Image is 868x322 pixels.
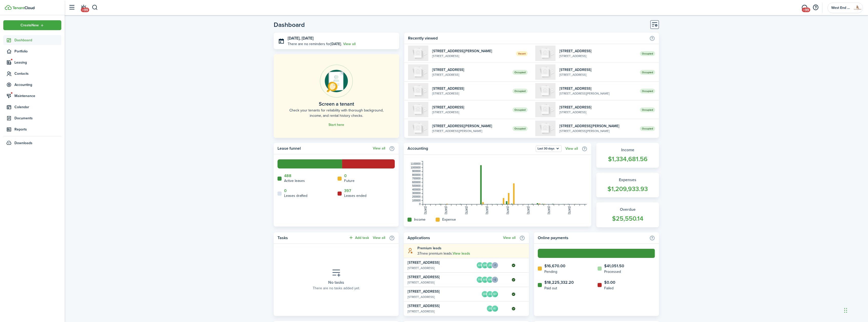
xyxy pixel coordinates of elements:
span: +99 [81,8,89,12]
avatar-text: DD [482,291,488,297]
button: Open menu [536,145,562,152]
img: 2 [408,102,428,117]
img: TenantCloud [5,5,12,10]
home-widget-title: Online payments [538,235,647,241]
widget-list-item-description: [STREET_ADDRESS][PERSON_NAME] [559,91,636,96]
widget-stats-title: Income [601,147,654,153]
widget-list-item-description: [STREET_ADDRESS][PERSON_NAME] [559,129,636,133]
widget-stats-title: Overdue [601,206,654,213]
tspan: 1000000 [411,166,421,169]
widget-list-item-title: [STREET_ADDRESS] [408,289,474,294]
widget-list-item-description: [STREET_ADDRESS] [559,54,636,58]
avatar-text: SR [482,262,488,268]
tspan: 800000 [412,174,421,176]
widget-list-item-title: [STREET_ADDRESS] [408,260,474,265]
img: 2 [408,83,428,99]
widget-list-item-title: [STREET_ADDRESS] [408,303,474,309]
widget-stats-count: $1,209,933.93 [601,184,654,194]
a: View all [373,236,385,240]
i: soft [408,248,414,254]
img: 1 [535,121,556,136]
home-widget-title: Applications [408,235,500,241]
home-widget-title: Processed [604,269,624,274]
tspan: [DATE] [486,206,489,214]
avatar-text: JL [487,291,493,297]
home-widget-title: Lease funnel [278,145,370,151]
widget-list-item-title: [STREET_ADDRESS] [559,105,636,110]
avatar-text: SH [492,291,498,297]
home-placeholder-description: Check your tenants for reliability with thorough background, income, and rental history checks. [285,108,388,118]
widget-list-item-description: [STREET_ADDRESS][PERSON_NAME] [432,129,509,133]
button: Open menu [493,276,498,283]
avatar-text: AG [482,277,488,283]
div: Drag [844,303,847,318]
span: Occupied [512,70,528,75]
widget-list-item-title: [STREET_ADDRESS][PERSON_NAME] [559,123,636,129]
home-widget-title: Income [414,217,426,222]
button: Search [92,3,98,12]
home-widget-count: $18,225,332.20 [544,279,574,286]
span: Contacts [14,71,61,76]
a: Dashboard [3,35,61,45]
span: Vacant [516,51,528,56]
widget-list-item-description: [STREET_ADDRESS] [432,54,512,58]
avatar-text: RJ [492,306,498,312]
img: 2 [535,102,556,117]
tspan: [DATE] [527,206,530,214]
tspan: 700000 [412,177,421,180]
header-page-title: Dashboard [274,22,305,28]
home-widget-count: $41,051.50 [604,263,624,269]
widget-list-item-title: [STREET_ADDRESS] [559,67,636,72]
tspan: [DATE] [568,206,571,214]
a: Start here [328,123,344,127]
widget-list-item-title: [STREET_ADDRESS] [559,48,636,54]
widget-list-item-description: [STREET_ADDRESS] [432,91,509,96]
img: West End Property Management [854,4,862,12]
a: 488 [284,174,291,178]
widget-list-item-title: [STREET_ADDRESS][PERSON_NAME] [432,123,509,129]
button: Add task [348,235,369,241]
span: Accounting [14,82,61,87]
widget-list-item-description: [STREET_ADDRESS] [408,280,474,285]
tspan: 0 [419,203,421,205]
a: 0 [284,188,287,193]
a: View all [565,147,578,151]
avatar-text: JS [487,306,493,312]
home-widget-title: Recently viewed [408,35,647,41]
span: Occupied [640,126,655,131]
widget-list-item-description: [STREET_ADDRESS] [408,295,474,299]
a: 0 [344,174,347,178]
a: Notifications [79,1,88,14]
a: View all [343,41,356,47]
tspan: 400000 [412,188,421,191]
widget-list-item-description: [STREET_ADDRESS] [559,72,636,77]
a: Reports [3,124,61,134]
span: Occupied [640,51,655,56]
placeholder-description: There are no tasks added yet. [313,286,360,291]
home-widget-title: Leases ended [344,193,366,198]
button: Last 30 days [536,145,562,152]
home-widget-title: Tasks [278,235,346,241]
menu-trigger: +2 [491,276,498,283]
home-widget-title: Paid out [544,286,574,291]
avatar-text: SR [487,277,493,283]
span: Create New [21,24,39,27]
button: Open resource center [811,3,820,12]
p: There are no reminders for . [288,41,342,47]
img: 2 [535,46,556,61]
iframe: Chat Widget [843,298,868,322]
span: Occupied [640,89,655,93]
widget-list-item-title: [STREET_ADDRESS] [432,67,509,72]
button: Open menu [3,20,61,30]
img: 1 [408,46,428,61]
span: Occupied [512,126,528,131]
a: Income$1,334,681.56 [596,143,659,168]
widget-stats-count: $1,334,681.56 [601,154,654,164]
img: TenantCloud [12,6,34,9]
button: Open sidebar [67,3,77,12]
span: Documents [14,116,61,121]
widget-list-item-title: [STREET_ADDRESS] [408,274,474,280]
home-placeholder-title: Screen a tenant [319,100,354,108]
widget-list-item-title: [STREET_ADDRESS][PERSON_NAME] [432,48,512,54]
